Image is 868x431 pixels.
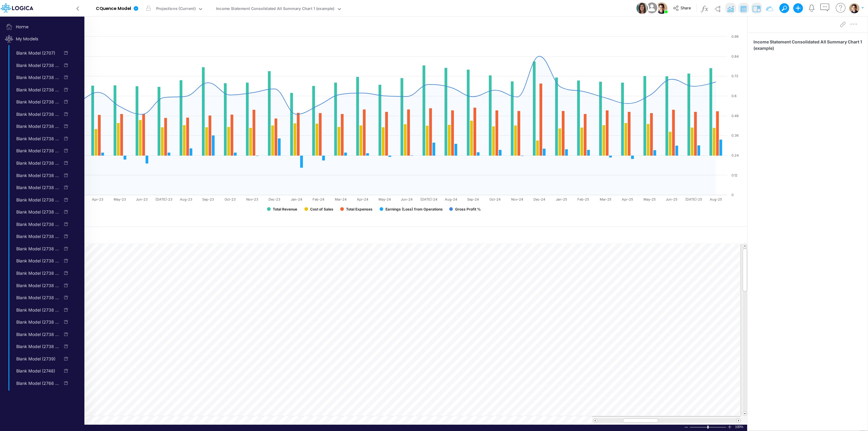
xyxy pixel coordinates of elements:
[577,197,589,201] text: Feb-25
[2,33,84,45] span: Click to sort models list by update time order
[246,197,258,201] text: Nov-23
[225,197,236,201] text: Oct-23
[12,171,60,180] a: Blank Model (2738 - partition test 3) (copy) [DATE]T13:02:10UTC (copy) [DATE]T17:50:47UTC
[731,193,734,197] text: 0
[445,197,457,201] text: Aug-24
[335,197,347,201] text: Mar-24
[12,73,60,82] a: Blank Model (2738 - partition test 3) (copy ok?) [DATE]T13:02:10UTC (copy) [DATE]T20:12:48UTC
[12,207,60,217] a: Blank Model (2738 - partition test 3) (copy) [DATE]T13:02:10UTC (copy) [DATE]T17:59:36UTC
[12,109,60,119] a: Blank Model (2738 - partition test 3) (copy) [DATE]T13:02:10UTC (copy) [DATE]T17:29:38UTC
[12,342,60,351] a: Blank Model (2738 - partition test 3) (copy) [DATE]T13:02:10UTC (copy) [DATE]T21:34:24UTC (copy) ...
[731,114,739,118] text: 0.48
[12,122,60,131] a: Blank Model (2738 - partition test 3) (copy) [DATE]T13:02:10UTC (copy) [DATE]T17:41:32UTC
[12,220,60,229] a: Blank Model (2738 - partition test 3) (copy) [DATE]T13:02:10UTC (copy) [DATE]T18:07:12UTC
[401,197,413,201] text: Jun-24
[357,197,368,201] text: Apr-24
[156,197,172,201] text: [DATE]-23
[180,197,192,201] text: Aug-23
[12,195,60,205] a: Blank Model (2738 - partition test 3) (copy) [DATE]T13:02:10UTC (copy) [DATE]T17:51:21UTC
[12,232,60,241] a: Blank Model (2738 - partition test 3) (copy) [DATE]T13:02:10UTC (copy) [DATE]T18:09:14UTC
[670,4,695,13] button: Share
[690,425,727,429] div: Zoom
[202,197,214,201] text: Sep-23
[731,133,739,138] text: 0.36
[216,6,335,13] div: Income Statement Consolidated All Summary Chart 1 (example)
[310,207,333,211] text: Cost of Sales
[12,354,60,364] a: Blank Model (2739)
[731,173,737,177] text: 0.12
[12,61,60,70] a: Blank Model (2738 - partition test 2)
[808,5,815,11] a: Notifications
[12,146,60,156] a: Blank Model (2738 - partition test 3) (copy) [DATE]T13:02:10UTC (copy) [DATE]T17:47:16UTC
[707,426,709,429] div: Zoom
[12,317,60,327] a: Blank Model (2738 - partition test 3) (copy) [DATE]T13:02:10UTC (copy) [DATE]T21:34:24UTC
[12,183,60,192] a: Blank Model (2738 - partition test 3) (copy) [DATE]T13:02:10UTC (copy) [DATE]T17:51:07UTC
[420,197,437,201] text: [DATE]-24
[5,230,616,242] input: Type a title here
[666,197,678,201] text: Jun-25
[12,134,60,144] a: Blank Model (2738 - partition test 3) (copy) [DATE]T13:02:10UTC (copy) [DATE]T17:46:11UTC
[12,305,60,315] a: Blank Model (2738 - partition test 3) (copy) [DATE]T13:02:10UTC (copy) [DATE]T20:56:50UTC
[12,244,60,254] a: Blank Model (2738 - partition test 3) (copy) [DATE]T13:02:10UTC (copy) [DATE]T18:50:16UTC
[291,197,302,201] text: Jan-24
[114,197,126,201] text: May-23
[684,425,689,429] div: Zoom Out
[556,197,567,201] text: Jan-25
[156,6,196,13] div: Projections (Current)
[313,197,324,201] text: Feb-24
[12,379,60,388] a: Blank Model (2766 -hashid test - 1)
[92,197,103,201] text: Apr-23
[710,197,722,201] text: Aug-25
[656,2,667,14] img: User Image Icon
[346,207,373,211] text: Total Expenses
[600,197,612,201] text: Mar-25
[467,197,479,201] text: Sep-24
[685,197,702,201] text: [DATE]-25
[645,1,659,15] img: User Image Icon
[12,97,60,107] a: Blank Model (2738 - partition test 3) (copy) [DATE]T13:02:10UTC (copy) [DATE]T17:02:06UTC
[731,94,737,98] text: 0.6
[753,39,864,51] span: Income Statement Consolidated All Summary Chart 1 (example)
[12,256,60,266] a: Blank Model (2738 - partition test 3) (copy) [DATE]T13:02:10UTC (copy) [DATE]T18:50:16UTC (copy) ...
[731,54,739,59] text: 0.84
[731,74,738,78] text: 0.72
[379,197,391,201] text: May-24
[12,330,60,339] a: Blank Model (2738 - partition test 3) (copy) [DATE]T13:02:10UTC (copy) [DATE]T21:34:24UTC (copy) ...
[385,207,443,211] text: Earnings (Loss) from Operations
[12,366,60,376] a: Blank Model (2748)
[12,268,60,278] a: Blank Model (2738 - partition test 3) (copy) [DATE]T13:02:10UTC (copy) [DATE]T18:54:48UTC
[731,153,739,157] text: 0.24
[5,19,683,31] input: Type a title here
[681,5,691,10] span: Share
[273,207,297,211] text: Total Revenue
[455,207,481,211] text: Gross Profit %
[12,85,60,95] a: Blank Model (2738 - partition test 3) (copy) [DATE]T13:02:10UTC
[533,197,545,201] text: Dec-24
[636,2,648,14] img: User Image Icon
[643,197,656,201] text: May-25
[2,21,84,33] span: Home
[12,158,60,168] a: Blank Model (2738 - partition test 3) (copy) [DATE]T13:02:10UTC (copy) [DATE]T17:48:40UTC
[489,197,501,201] text: Oct-24
[511,197,523,201] text: Nov-24
[731,34,739,39] text: 0.96
[136,197,148,201] text: Jun-23
[12,281,60,290] a: Blank Model (2738 - partition test 3) (copy) [DATE]T13:02:10UTC (copy) [DATE]T19:05:44UTC
[735,425,744,429] div: Zoom level
[269,197,280,201] text: Dec-23
[622,197,633,201] text: Apr-25
[96,6,131,11] b: CQuence Model
[12,293,60,303] a: Blank Model (2738 - partition test 3) (copy) [DATE]T13:02:10UTC (copy) [DATE]T19:29:50UTC
[735,425,744,429] span: 100%
[727,425,732,429] div: Zoom In
[12,48,60,58] a: Blank Model (2707)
